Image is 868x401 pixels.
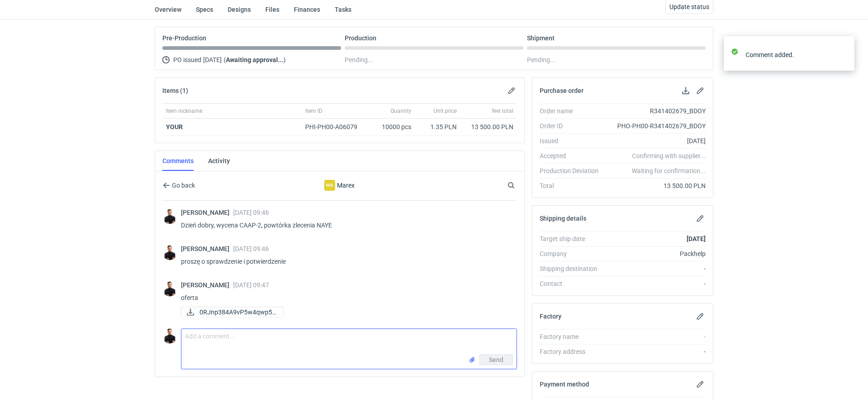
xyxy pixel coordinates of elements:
[162,54,341,65] div: PO issued
[669,4,709,10] span: Update status
[233,209,269,216] span: [DATE] 09:46
[695,311,706,322] button: Edit factory details
[540,136,606,145] div: Issued
[527,34,555,42] p: Shipment
[162,87,188,94] h2: Items (1)
[419,122,457,131] div: 1.35 PLN
[233,281,269,289] span: [DATE] 09:47
[434,107,457,115] span: Unit price
[233,245,269,252] span: [DATE] 09:46
[492,107,513,115] span: Net total
[606,332,706,341] div: -
[540,87,584,94] h2: Purchase order
[606,279,706,288] div: -
[540,215,586,222] h2: Shipping details
[540,332,606,341] div: Factory name
[606,106,706,116] div: R341402679_BDOY
[540,347,606,356] div: Factory address
[305,122,366,131] div: PHI-PH00-A06079
[695,213,706,224] button: Edit shipping details
[540,279,606,288] div: Contact
[506,85,517,96] button: Edit items
[540,151,606,160] div: Accepted
[224,56,226,63] span: (
[506,180,535,191] input: Search
[203,54,222,65] span: [DATE]
[162,209,177,224] img: Tomasz Kubiak
[489,357,503,363] span: Send
[305,107,322,115] span: Item ID
[162,281,177,296] img: Tomasz Kubiak
[170,182,195,188] span: Go back
[370,119,415,135] div: 10000 pcs
[540,106,606,116] div: Order name
[527,54,706,65] div: Pending...
[345,34,376,42] p: Production
[324,180,335,191] figcaption: Ma
[540,249,606,258] div: Company
[226,56,283,63] strong: Awaiting approval...
[181,292,510,303] p: oferta
[606,136,706,145] div: [DATE]
[464,122,513,131] div: 13 500.00 PLN
[540,166,606,175] div: Production Deviation
[540,381,589,388] h2: Payment method
[162,34,206,42] p: Pre-Production
[695,379,706,390] button: Edit payment method
[540,121,606,130] div: Order ID
[324,180,335,191] div: Marex
[162,151,194,171] a: Comments
[540,313,561,320] h2: Factory
[181,307,284,318] button: 0RJnp384A9vP5w4qwp5f...
[345,54,373,65] span: Pending...
[695,85,706,96] button: Edit purchase order
[181,307,272,318] div: 0RJnp384A9vP5w4qwp5fGPmUlS9TK2j160Z8nY7O.docx
[687,235,706,242] strong: [DATE]
[181,256,510,267] p: proszę o sprawdzenie i potwierdzenie
[166,107,202,115] span: Item nickname
[166,123,183,130] a: YOUR
[746,50,841,59] div: Comment added.
[200,307,276,317] span: 0RJnp384A9vP5w4qwp5f...
[283,56,286,63] span: )
[841,50,847,59] button: close
[632,152,706,159] em: Confirming with supplier...
[540,181,606,190] div: Total
[162,329,177,343] img: Tomasz Kubiak
[606,181,706,190] div: 13 500.00 PLN
[390,107,411,115] span: Quantity
[680,85,691,96] button: Download PO
[540,234,606,243] div: Target ship date
[606,121,706,130] div: PHO-PH00-R341402679_BDOY
[632,166,706,175] em: Waiting for confirmation...
[540,264,606,273] div: Shipping destination
[606,347,706,356] div: -
[479,354,513,365] button: Send
[181,245,233,252] span: [PERSON_NAME]
[606,264,706,273] div: -
[162,180,195,191] button: Go back
[181,209,233,216] span: [PERSON_NAME]
[208,151,230,171] a: Activity
[181,281,233,289] span: [PERSON_NAME]
[162,245,177,260] img: Tomasz Kubiak
[181,220,510,231] p: Dzień dobry, wycena CAAP-2, powtórka zlecenia NAYE
[265,180,414,191] div: Marex
[606,249,706,258] div: Packhelp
